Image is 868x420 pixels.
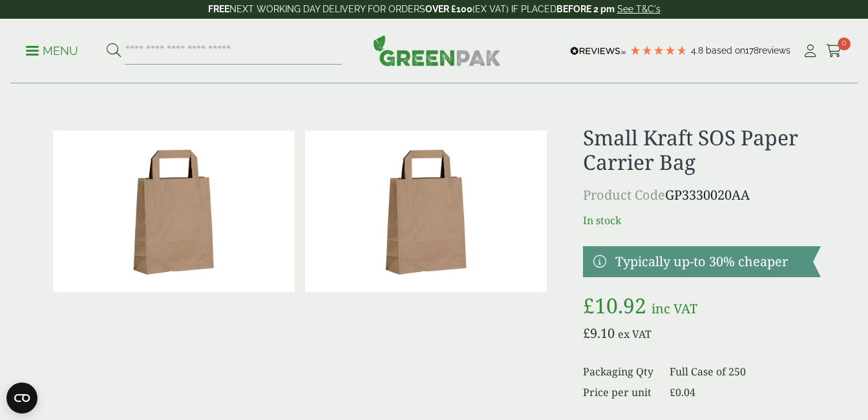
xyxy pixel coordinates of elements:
[53,131,295,292] img: Small Kraft SOS Paper Carrier Bag 0
[26,43,78,56] a: Menu
[617,4,661,14] a: See T&C's
[670,385,675,399] span: £
[651,300,697,317] span: inc VAT
[305,131,547,292] img: Small Kraft SOS Paper Carrier Bag Full Case 0
[373,35,501,66] img: GreenPak Supplies
[583,291,595,319] span: £
[583,324,590,342] span: £
[826,41,842,61] a: 0
[583,324,615,342] bdi: 9.10
[691,45,706,56] span: 4.8
[425,4,472,14] strong: OVER £100
[802,45,818,58] i: My Account
[556,4,615,14] strong: BEFORE 2 pm
[570,47,626,56] img: REVIEWS.io
[583,186,665,204] span: Product Code
[583,364,654,379] dt: Packaging Qty
[838,37,851,50] span: 0
[670,364,820,379] dd: Full Case of 250
[583,291,646,319] bdi: 10.92
[630,45,688,56] div: 4.78 Stars
[26,43,78,59] p: Menu
[670,385,695,399] bdi: 0.04
[706,45,745,56] span: Based on
[583,125,820,175] h1: Small Kraft SOS Paper Carrier Bag
[583,213,820,228] p: In stock
[6,383,37,414] button: Open CMP widget
[208,4,229,14] strong: FREE
[618,327,651,341] span: ex VAT
[826,45,842,58] i: Cart
[583,384,654,400] dt: Price per unit
[759,45,790,56] span: reviews
[583,185,820,205] p: GP3330020AA
[745,45,759,56] span: 178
